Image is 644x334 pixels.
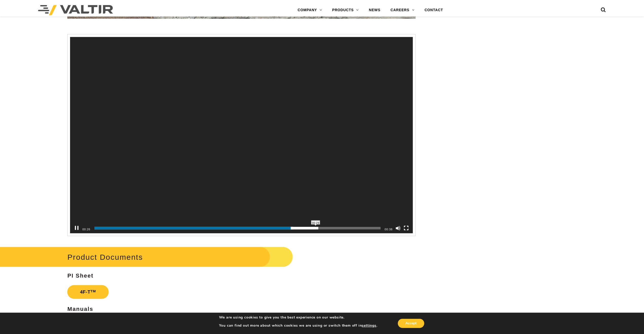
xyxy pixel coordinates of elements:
[362,323,376,328] button: settings
[38,5,113,15] img: Valtir
[70,37,413,233] div: Video Player
[385,227,393,231] span: 00:38
[219,315,377,320] p: We are using cookies to give you the best experience on our website.
[219,323,377,328] p: You can find out more about which cookies we are using or switch them off in .
[91,289,96,293] sup: TM
[398,319,424,328] button: Accept
[82,227,90,231] span: 00:26
[419,5,448,15] a: CONTACT
[67,272,93,279] strong: PI Sheet
[385,5,419,15] a: CAREERS
[74,225,79,231] button: Pause
[364,5,385,15] a: NEWS
[312,221,319,223] span: 00:29
[404,225,409,231] button: Fullscreen
[395,225,401,231] button: Mute
[327,5,364,15] a: PRODUCTS
[292,5,327,15] a: COMPANY
[67,285,108,299] a: 4F-TTM
[67,306,93,312] strong: Manuals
